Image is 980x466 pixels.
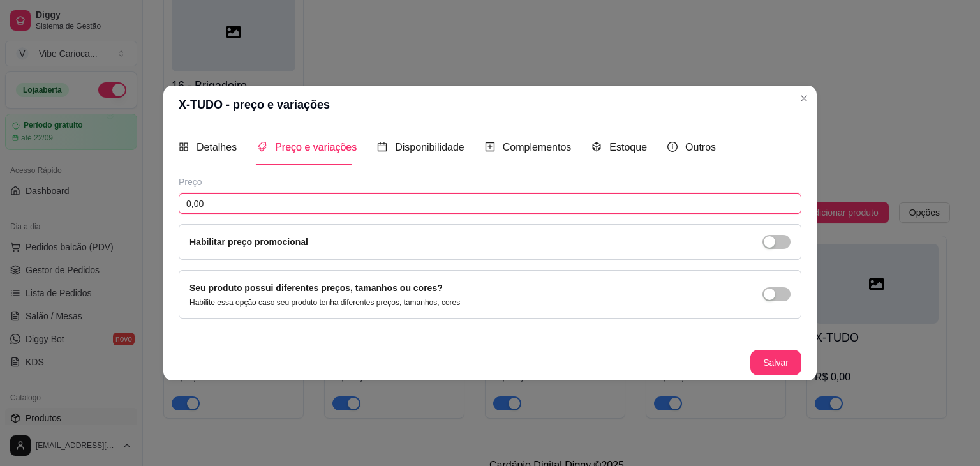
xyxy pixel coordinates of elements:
[667,142,678,152] span: info-circle
[485,142,495,152] span: plus-square
[189,237,308,247] label: Habilitar preço promocional
[591,142,602,152] span: code-sandbox
[395,142,464,153] span: Disponibilidade
[750,350,801,375] button: Salvar
[179,142,189,152] span: appstore
[179,193,801,214] input: Ex.: R$12,99
[275,142,357,153] span: Preço e variações
[794,88,814,109] button: Close
[163,86,817,124] header: X-TUDO - preço e variações
[257,142,267,152] span: tags
[189,297,460,308] p: Habilite essa opção caso seu produto tenha diferentes preços, tamanhos, cores
[179,176,801,188] div: Preço
[197,142,237,153] span: Detalhes
[503,142,572,153] span: Complementos
[685,142,716,153] span: Outros
[377,142,387,152] span: calendar
[609,142,647,153] span: Estoque
[189,283,443,293] label: Seu produto possui diferentes preços, tamanhos ou cores?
